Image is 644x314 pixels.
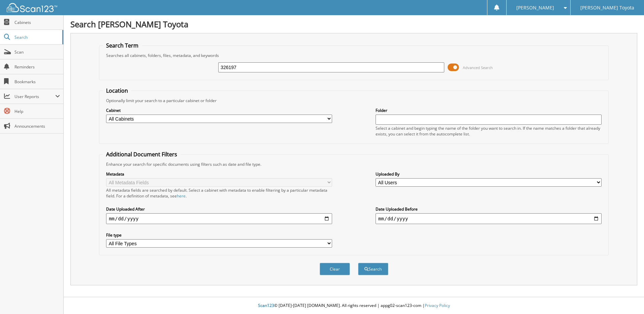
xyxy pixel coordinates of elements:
[14,49,60,55] span: Scan
[106,107,332,113] label: Cabinet
[177,193,186,199] a: here
[14,108,60,114] span: Help
[258,303,274,308] span: Scan123
[103,161,605,167] div: Enhance your search for specific documents using filters such as date and file type.
[103,87,131,94] legend: Location
[7,3,57,12] img: scan123-logo-white.svg
[463,65,493,70] span: Advanced Search
[376,206,602,212] label: Date Uploaded Before
[516,6,554,10] span: [PERSON_NAME]
[106,171,332,177] label: Metadata
[14,20,60,25] span: Cabinets
[103,42,142,49] legend: Search Term
[376,107,602,113] label: Folder
[580,6,634,10] span: [PERSON_NAME] Toyota
[14,64,60,70] span: Reminders
[70,19,637,30] h1: Search [PERSON_NAME] Toyota
[103,53,605,58] div: Searches all cabinets, folders, files, metadata, and keywords
[14,123,60,129] span: Announcements
[358,263,388,275] button: Search
[376,213,602,224] input: end
[64,297,644,314] div: © [DATE]-[DATE] [DOMAIN_NAME]. All rights reserved | appg02-scan123-com |
[106,206,332,212] label: Date Uploaded After
[103,151,181,158] legend: Additional Document Filters
[103,98,605,103] div: Optionally limit your search to a particular cabinet or folder
[14,94,55,99] span: User Reports
[14,34,59,40] span: Search
[320,263,350,275] button: Clear
[106,232,332,238] label: File type
[14,79,60,85] span: Bookmarks
[376,171,602,177] label: Uploaded By
[106,187,332,199] div: All metadata fields are searched by default. Select a cabinet with metadata to enable filtering b...
[425,303,450,308] a: Privacy Policy
[106,213,332,224] input: start
[376,125,602,137] div: Select a cabinet and begin typing the name of the folder you want to search in. If the name match...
